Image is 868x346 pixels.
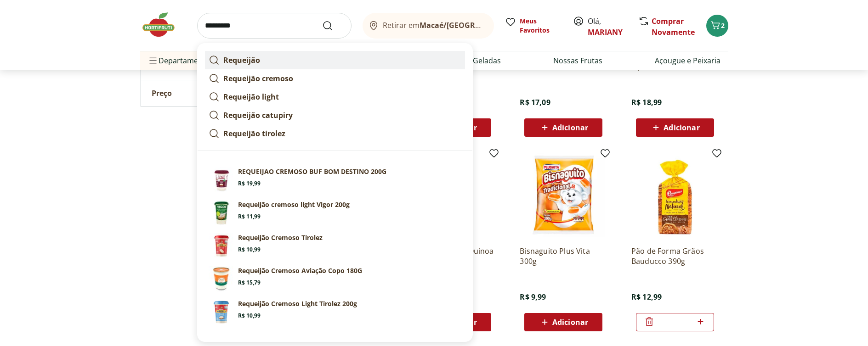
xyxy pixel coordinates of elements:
span: Adicionar [552,318,588,326]
img: Requeijão Cremoso Tirolez [209,233,234,259]
b: Macaé/[GEOGRAPHIC_DATA] [420,20,522,30]
a: Requeijão [205,51,465,69]
span: R$ 10,99 [238,312,261,319]
strong: Requeijão cremoso [223,73,293,84]
span: Retirar em [383,21,484,29]
a: MARIANY [588,27,623,37]
input: search [197,13,352,39]
a: Comprar Novamente [652,16,695,37]
a: Requeijão light [205,88,465,106]
span: R$ 18,99 [631,97,662,107]
span: Departamentos [148,50,214,72]
span: R$ 10,99 [238,246,261,253]
strong: Requeijão [223,55,260,65]
span: R$ 9,99 [520,292,546,302]
button: Preço [141,80,278,106]
a: REQUEIJAO CREMOSO BUF BOM DESTINO 200GR$ 19,99 [205,163,465,196]
strong: Requeijão catupiry [223,110,293,120]
span: Adicionar [664,124,699,131]
button: Submit Search [322,20,344,31]
span: R$ 19,99 [238,180,261,187]
span: Meus Favoritos [520,17,562,35]
a: Requeijão Cremoso Light Tirolez 200gRequeijão Cremoso Light Tirolez 200gR$ 10,99 [205,296,465,329]
img: Hortifruti [140,11,186,39]
p: Requeijão Cremoso Light Tirolez 200g [238,299,357,308]
span: R$ 11,99 [238,213,261,220]
span: Preço [152,89,172,98]
span: R$ 15,79 [238,279,261,286]
span: R$ 17,09 [520,97,550,107]
strong: Requeijão tirolez [223,128,285,139]
a: Açougue e Peixaria [655,55,720,66]
img: Bisnaguito Plus Vita 300g [520,151,607,239]
a: Requeijão Cremoso TirolezRequeijão Cremoso TirolezR$ 10,99 [205,229,465,262]
img: Pão de Forma Grãos Bauducco 390g [631,151,719,239]
button: Adicionar [524,313,602,331]
span: R$ 12,99 [631,292,662,302]
a: Requeijão cremoso light Vigor 200gR$ 11,99 [205,196,465,229]
span: Olá, [588,16,629,38]
span: Adicionar [552,124,588,131]
strong: Requeijão light [223,92,279,102]
p: REQUEIJAO CREMOSO BUF BOM DESTINO 200G [238,167,386,176]
a: Requeijão cremoso [205,69,465,88]
button: Retirar emMacaé/[GEOGRAPHIC_DATA] [363,13,494,39]
a: Bisnaguito Plus Vita 300g [520,246,607,266]
p: Requeijão cremoso light Vigor 200g [238,200,350,209]
a: PrincipalRequeijão Cremoso Aviação Copo 180GR$ 15,79 [205,262,465,296]
button: Carrinho [706,15,728,37]
button: Adicionar [636,118,714,137]
a: Requeijão catupiry [205,106,465,124]
a: Nossas Frutas [553,55,602,66]
a: Meus Favoritos [505,17,562,35]
button: Menu [148,50,159,72]
a: Pão de Forma Grãos Bauducco 390g [631,246,719,266]
span: 2 [721,21,725,30]
button: Adicionar [524,118,602,137]
p: Requeijão Cremoso Tirolez [238,233,323,242]
a: Requeijão tirolez [205,124,465,143]
p: Requeijão Cremoso Aviação Copo 180G [238,266,362,275]
img: Requeijão Cremoso Light Tirolez 200g [209,299,234,325]
img: Principal [209,266,234,292]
